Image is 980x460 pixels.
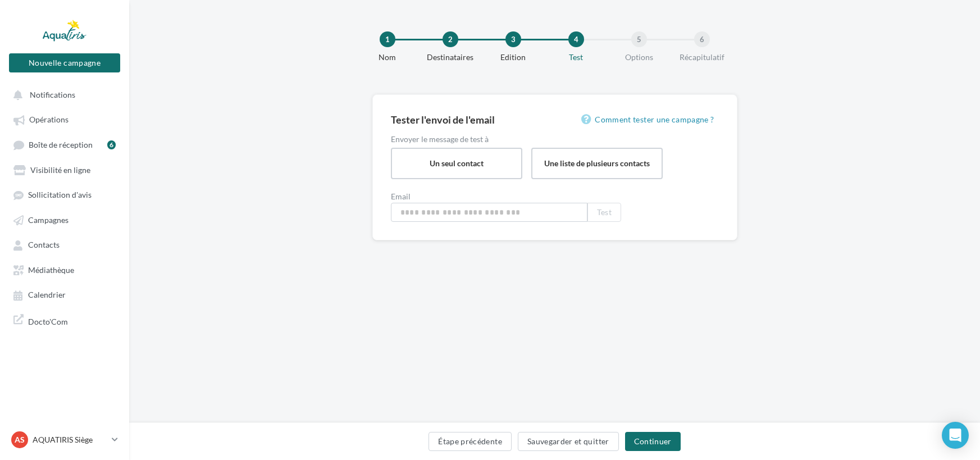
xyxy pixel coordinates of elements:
span: Tester l'envoi de l'email [391,113,495,126]
div: Destinataires [414,52,486,63]
button: Sauvegarder et quitter [518,432,619,451]
div: 4 [568,31,584,47]
div: Test [540,52,612,63]
a: Visibilité en ligne [7,160,122,180]
button: Notifications [7,84,118,104]
a: Opérations [7,109,122,129]
div: 6 [107,140,116,149]
span: Contacts [28,240,60,250]
p: AQUATIRIS Siège [33,434,107,445]
div: 1 [380,31,395,47]
span: AS [15,434,25,445]
div: 5 [631,31,647,47]
label: Une liste de plusieurs contacts [531,148,663,179]
a: Comment tester une campagne ? [581,113,718,126]
span: Calendrier [28,290,66,300]
button: Étape précédente [429,432,512,451]
div: Edition [477,52,549,63]
div: 6 [694,31,710,47]
span: Campagnes [28,215,69,225]
span: Visibilité en ligne [30,165,90,175]
a: Contacts [7,234,122,254]
span: Email [391,192,411,201]
div: 2 [443,31,458,47]
a: Campagnes [7,209,122,230]
div: 3 [505,31,521,47]
div: Envoyer le message de test à [391,135,719,143]
a: Docto'Com [7,309,122,331]
span: Opérations [29,115,69,125]
button: Continuer [625,432,681,451]
div: Récapitulatif [666,52,738,63]
span: Notifications [30,90,75,99]
div: Nom [352,52,423,63]
label: Un seul contact [391,148,522,179]
button: Test [587,203,621,222]
span: Boîte de réception [29,140,93,149]
div: Open Intercom Messenger [942,422,969,449]
a: Boîte de réception6 [7,134,122,155]
a: AS AQUATIRIS Siège [9,429,120,450]
span: Docto'Com [28,314,68,327]
span: Sollicitation d'avis [28,190,92,200]
a: Sollicitation d'avis [7,184,122,204]
a: Médiathèque [7,259,122,280]
a: Calendrier [7,284,122,304]
button: Nouvelle campagne [9,53,120,72]
span: Médiathèque [28,265,74,275]
div: Options [603,52,675,63]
